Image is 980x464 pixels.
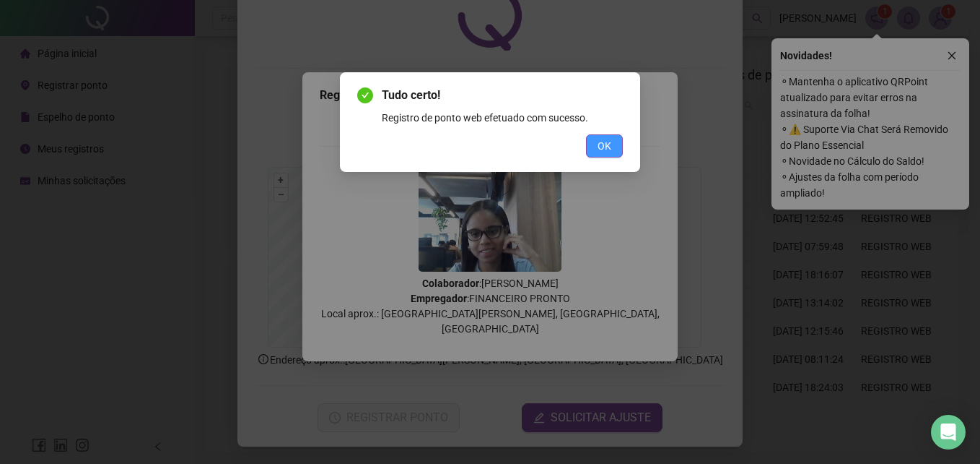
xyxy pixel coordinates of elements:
[382,87,623,104] span: Tudo certo!
[586,134,623,158] button: OK
[357,87,373,103] span: check-circle
[598,138,611,154] span: OK
[382,110,623,126] div: Registro de ponto web efetuado com sucesso.
[931,415,966,450] div: Open Intercom Messenger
